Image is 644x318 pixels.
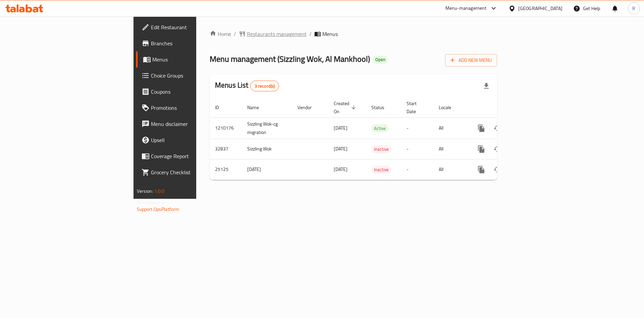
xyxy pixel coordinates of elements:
[433,159,468,180] td: All
[371,103,393,111] span: Status
[334,99,358,116] span: Created On
[371,166,391,174] span: Inactive
[137,187,153,195] span: Version:
[373,57,388,62] span: Open
[151,39,236,47] span: Branches
[136,116,241,132] a: Menu disclaimer
[247,30,307,38] span: Restaurants management
[489,162,505,178] button: Change Status
[251,83,279,89] span: 3 record(s)
[401,159,433,180] td: -
[136,164,241,180] a: Grocery Checklist
[433,139,468,159] td: All
[334,144,347,153] span: [DATE]
[371,125,388,132] span: Active
[242,139,292,159] td: Sizzling Wok
[401,139,433,159] td: -
[151,104,236,112] span: Promotions
[247,103,268,111] span: Name
[489,141,505,157] button: Change Status
[468,97,543,118] th: Actions
[136,51,241,67] a: Menus
[373,56,388,64] div: Open
[445,54,497,66] button: Add New Menu
[136,132,241,148] a: Upsell
[136,148,241,164] a: Coverage Report
[242,118,292,139] td: Sizzling Wok-cg migration
[210,97,543,180] table: enhanced table
[136,19,241,35] a: Edit Restaurant
[250,81,279,91] div: Total records count
[473,120,489,136] button: more
[518,5,562,12] div: [GEOGRAPHIC_DATA]
[151,88,236,96] span: Coupons
[309,30,312,38] li: /
[136,35,241,51] a: Branches
[239,30,307,38] a: Restaurants management
[210,30,497,38] nav: breadcrumb
[632,5,635,12] span: R
[334,165,347,174] span: [DATE]
[215,80,279,91] h2: Menus List
[478,78,494,94] div: Export file
[136,84,241,100] a: Coupons
[151,23,236,31] span: Edit Restaurant
[151,136,236,144] span: Upsell
[489,120,505,136] button: Change Status
[439,103,460,111] span: Locale
[151,168,236,176] span: Grocery Checklist
[298,103,320,111] span: Vendor
[407,99,425,116] span: Start Date
[371,145,391,153] span: Inactive
[334,124,347,132] span: [DATE]
[151,72,236,80] span: Choice Groups
[322,30,338,38] span: Menus
[215,103,228,111] span: ID
[401,118,433,139] td: -
[433,118,468,139] td: All
[151,152,236,160] span: Coverage Report
[242,159,292,180] td: [DATE]
[137,198,168,207] span: Get support on:
[152,55,236,63] span: Menus
[137,205,179,214] a: Support.OpsPlatform
[210,51,370,66] span: Menu management ( Sizzling Wok, Al Mankhool )
[445,4,487,12] div: Menu-management
[473,162,489,178] button: more
[450,56,492,64] span: Add New Menu
[473,141,489,157] button: more
[136,100,241,116] a: Promotions
[151,120,236,128] span: Menu disclaimer
[154,187,165,195] span: 1.0.0
[136,67,241,84] a: Choice Groups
